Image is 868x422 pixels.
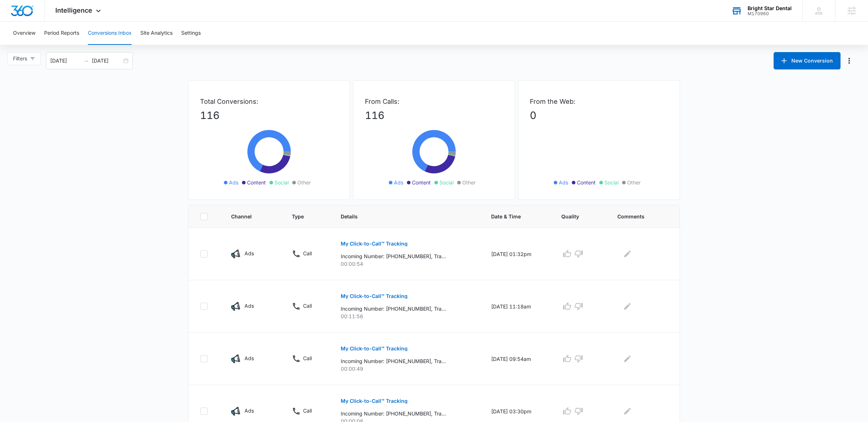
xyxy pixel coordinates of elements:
[341,252,446,260] p: Incoming Number: [PHONE_NUMBER], Tracking Number: [PHONE_NUMBER], Ring To: [PHONE_NUMBER], Caller...
[561,213,589,220] span: Quality
[622,353,633,365] button: Edit Comments
[244,407,254,414] p: Ads
[843,55,855,67] button: Manage Numbers
[341,340,408,357] button: My Click-to-Call™ Tracking
[774,52,841,69] button: New Conversion
[341,392,408,410] button: My Click-to-Call™ Tracking
[341,365,473,372] p: 00:00:49
[341,241,408,246] p: My Click-to-Call™ Tracking
[394,179,403,186] span: Ads
[748,5,792,11] div: account name
[231,213,264,220] span: Channel
[482,280,553,333] td: [DATE] 11:18am
[341,235,408,252] button: My Click-to-Call™ Tracking
[341,410,446,417] p: Incoming Number: [PHONE_NUMBER], Tracking Number: [PHONE_NUMBER], Ring To: [PHONE_NUMBER], Caller...
[88,22,132,45] button: Conversions Inbox
[482,228,553,280] td: [DATE] 01:32pm
[44,22,79,45] button: Period Reports
[341,287,408,305] button: My Click-to-Call™ Tracking
[244,302,254,310] p: Ads
[303,302,312,310] p: Call
[83,58,89,64] span: swap-right
[617,213,658,220] span: Comments
[303,250,312,257] p: Call
[439,179,454,186] span: Social
[341,357,446,365] p: Incoming Number: [PHONE_NUMBER], Tracking Number: [PHONE_NUMBER], Ring To: [PHONE_NUMBER], Caller...
[140,22,173,45] button: Site Analytics
[341,213,463,220] span: Details
[491,213,534,220] span: Date & Time
[577,179,596,186] span: Content
[181,22,201,45] button: Settings
[530,108,668,123] p: 0
[462,179,476,186] span: Other
[365,108,503,123] p: 116
[200,108,338,123] p: 116
[275,179,289,186] span: Social
[341,398,408,404] p: My Click-to-Call™ Tracking
[55,7,92,14] span: Intelligence
[412,179,431,186] span: Content
[247,179,266,186] span: Content
[559,179,568,186] span: Ads
[627,179,641,186] span: Other
[92,57,122,65] input: End date
[292,213,313,220] span: Type
[604,179,618,186] span: Social
[341,294,408,299] p: My Click-to-Call™ Tracking
[244,354,254,362] p: Ads
[303,407,312,414] p: Call
[200,97,338,106] p: Total Conversions:
[530,97,668,106] p: From the Web:
[297,179,311,186] span: Other
[622,248,633,260] button: Edit Comments
[341,346,408,351] p: My Click-to-Call™ Tracking
[341,312,473,320] p: 00:11:56
[622,405,633,417] button: Edit Comments
[482,333,553,385] td: [DATE] 09:54am
[748,11,792,16] div: account id
[7,52,41,65] button: Filters
[341,260,473,268] p: 00:00:54
[365,97,503,106] p: From Calls:
[622,300,633,312] button: Edit Comments
[13,55,27,63] span: Filters
[83,58,89,64] span: to
[244,250,254,257] p: Ads
[229,179,238,186] span: Ads
[303,354,312,362] p: Call
[50,57,80,65] input: Start date
[341,305,446,312] p: Incoming Number: [PHONE_NUMBER], Tracking Number: [PHONE_NUMBER], Ring To: [PHONE_NUMBER], Caller...
[13,22,35,45] button: Overview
